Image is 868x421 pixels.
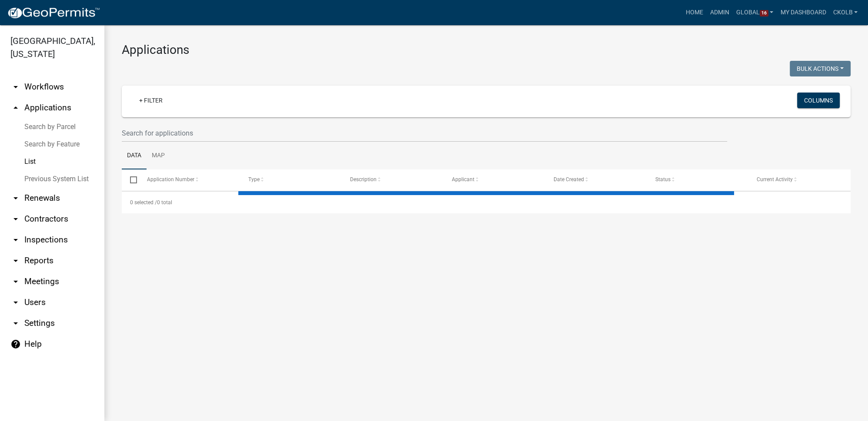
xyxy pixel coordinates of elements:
span: 16 [760,10,768,17]
datatable-header-cell: Date Created [545,169,647,190]
input: Search for applications [122,124,727,142]
a: Data [122,142,147,170]
i: arrow_drop_down [10,214,21,224]
datatable-header-cell: Type [240,169,342,190]
a: ckolb [829,4,861,21]
i: arrow_drop_down [10,82,21,92]
button: Columns [797,93,840,108]
span: Status [655,176,671,182]
span: Applicant [452,176,474,182]
span: 0 selected / [130,199,157,206]
span: Type [248,176,260,182]
a: My Dashboard [777,4,829,21]
div: 0 total [122,192,851,213]
span: Application Number [147,176,194,182]
a: Admin [707,4,733,21]
datatable-header-cell: Status [647,169,748,190]
i: arrow_drop_up [10,103,21,113]
i: arrow_drop_down [10,255,21,266]
i: help [10,339,21,349]
datatable-header-cell: Current Activity [748,169,850,190]
i: arrow_drop_down [10,193,21,203]
datatable-header-cell: Select [122,169,138,190]
i: arrow_drop_down [10,318,21,328]
span: Current Activity [757,176,793,182]
i: arrow_drop_down [10,276,21,287]
datatable-header-cell: Application Number [138,169,240,190]
datatable-header-cell: Description [342,169,444,190]
a: Global16 [733,4,777,21]
a: Map [147,142,170,170]
h3: Applications [122,43,851,57]
i: arrow_drop_down [10,297,21,308]
button: Bulk Actions [790,61,851,76]
datatable-header-cell: Applicant [444,169,545,190]
span: Description [350,176,377,182]
span: Date Created [554,176,584,182]
i: arrow_drop_down [10,235,21,245]
a: + Filter [132,93,170,108]
a: Home [682,4,707,21]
